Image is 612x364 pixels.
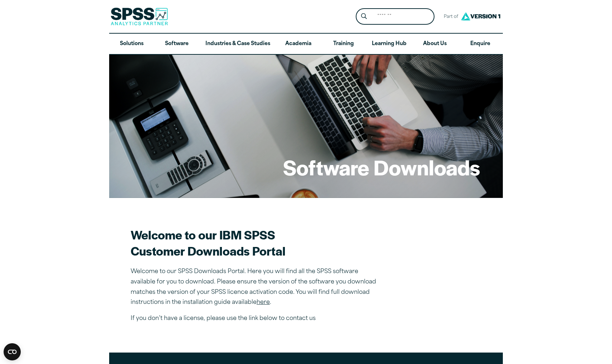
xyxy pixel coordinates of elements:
a: Software [154,34,199,54]
span: Part of [440,12,459,22]
svg: Search magnifying glass icon [361,13,367,19]
p: If you don’t have a license, please use the link below to contact us [131,314,381,324]
a: Enquire [458,34,503,54]
a: Learning Hub [366,34,412,54]
a: Academia [276,34,321,54]
button: Search magnifying glass icon [358,10,371,23]
p: Welcome to our SPSS Downloads Portal. Here you will find all the SPSS software available for you ... [131,267,381,308]
h1: Software Downloads [283,153,480,181]
a: here [257,300,270,305]
a: About Us [412,34,457,54]
form: Site Header Search Form [356,8,434,25]
a: Solutions [109,34,154,54]
img: Version1 Logo [459,10,502,23]
img: SPSS Analytics Partner [111,8,168,25]
a: Training [321,34,366,54]
nav: Desktop version of site main menu [109,34,503,54]
button: Open CMP widget [4,343,21,360]
h2: Welcome to our IBM SPSS Customer Downloads Portal [131,227,381,259]
a: Industries & Case Studies [200,34,276,54]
